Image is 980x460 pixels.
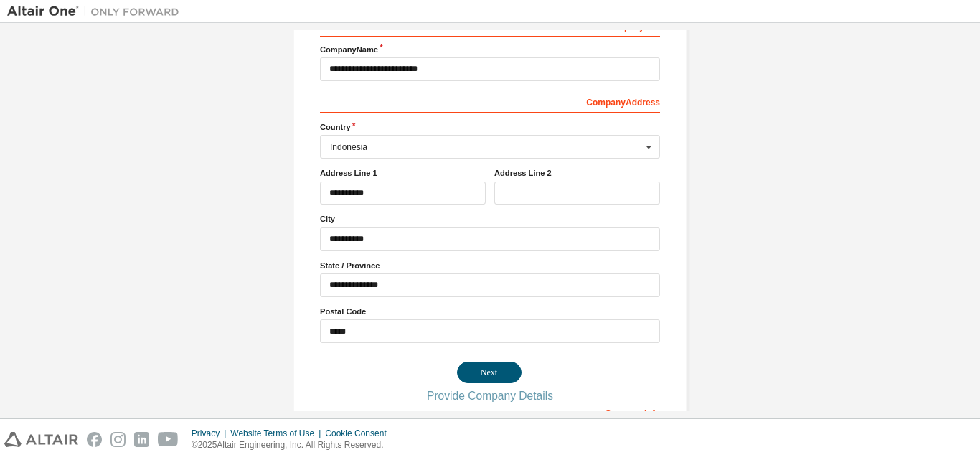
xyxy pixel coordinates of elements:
[192,428,230,439] div: Privacy
[4,432,78,447] img: altair_logo.svg
[192,439,395,451] p: © 2025 Altair Engineering, Inc. All Rights Reserved.
[330,143,642,151] div: Indonesia
[320,401,660,424] div: Company Info
[110,432,126,447] img: instagram.svg
[320,167,486,179] label: Address Line 1
[230,428,325,439] div: Website Terms of Use
[320,306,660,317] label: Postal Code
[494,167,660,179] label: Address Line 2
[87,432,102,447] img: facebook.svg
[158,432,179,447] img: youtube.svg
[457,362,522,383] button: Next
[320,90,660,113] div: Company Address
[320,392,660,400] div: Provide Company Details
[320,260,660,271] label: State / Province
[320,121,660,133] label: Country
[320,213,660,225] label: City
[134,432,149,447] img: linkedin.svg
[7,4,187,19] img: Altair One
[325,428,395,439] div: Cookie Consent
[320,44,660,55] label: Company Name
